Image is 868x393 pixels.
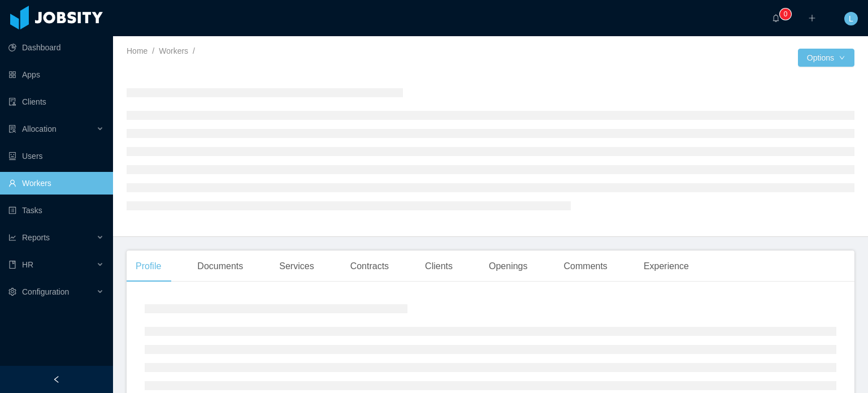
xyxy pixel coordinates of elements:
div: Profile [127,251,170,282]
span: / [193,46,195,55]
div: Clients [416,251,462,282]
div: Services [270,251,323,282]
i: icon: book [8,261,16,269]
a: Workers [159,46,188,55]
i: icon: bell [772,14,780,22]
span: / [152,46,154,55]
a: icon: pie-chartDashboard [8,36,104,59]
span: Allocation [22,124,57,133]
div: Experience [635,251,698,282]
div: Contracts [341,251,398,282]
div: Documents [188,251,252,282]
i: icon: solution [8,125,16,133]
a: icon: auditClients [8,90,104,113]
i: icon: setting [8,288,16,296]
a: icon: robotUsers [8,145,104,167]
span: Reports [22,233,50,242]
span: L [849,12,853,25]
button: Optionsicon: down [798,49,854,67]
a: icon: userWorkers [8,172,104,195]
a: Home [127,46,147,55]
a: icon: appstoreApps [8,63,104,86]
i: icon: line-chart [8,234,16,241]
span: Configuration [22,287,69,296]
a: icon: profileTasks [8,199,104,222]
i: icon: plus [808,14,816,22]
span: HR [22,260,33,269]
sup: 0 [780,8,791,20]
div: Comments [555,251,617,282]
div: Openings [480,251,537,282]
